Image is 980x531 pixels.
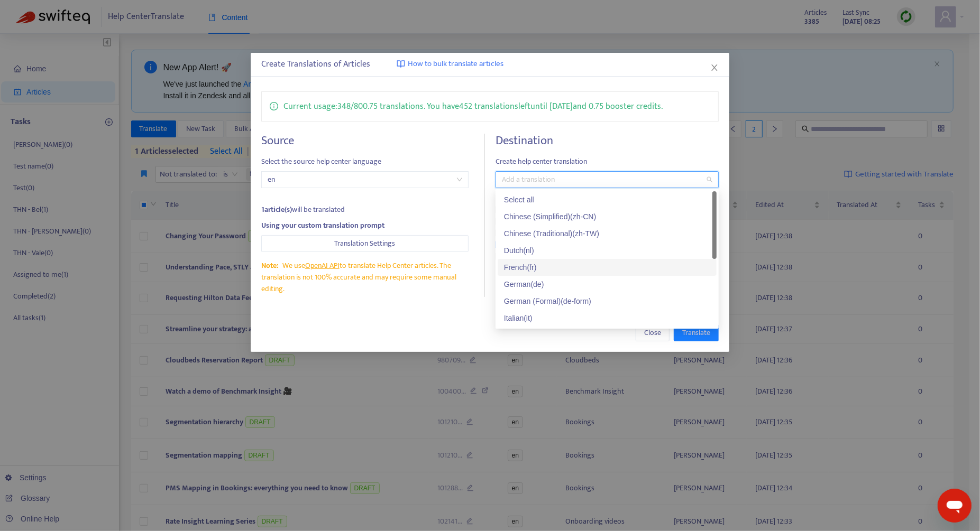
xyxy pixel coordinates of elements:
[504,312,710,324] div: Italian ( it )
[674,324,719,341] button: Translate
[938,489,972,523] iframe: Button to launch messaging window
[270,100,278,110] span: info-circle
[504,245,710,256] div: Dutch ( nl )
[498,191,717,208] div: Select all
[496,134,719,148] h4: Destination
[504,262,710,273] div: French ( fr )
[283,100,663,113] p: Current usage: 348 / 800.75 translations . You have 452 translations left until [DATE] and 0.75 b...
[504,295,710,307] div: German (Formal) ( de-form )
[504,278,710,290] div: German ( de )
[496,156,719,167] span: Create help center translation
[504,211,710,222] div: Chinese (Simplified) ( zh-CN )
[397,60,405,68] img: image-link
[261,156,469,167] span: Select the source help center language
[261,134,469,148] h4: Source
[261,260,469,295] div: We use to translate Help Center articles. The translation is not 100% accurate and may require so...
[305,259,340,272] a: OpenAI API
[644,327,661,339] span: Close
[636,324,670,341] button: Close
[261,58,719,71] div: Create Translations of Articles
[261,220,469,231] div: Using your custom translation prompt
[710,63,719,72] span: close
[408,58,503,70] span: How to bulk translate articles
[709,62,720,73] button: Close
[504,228,710,239] div: Chinese (Traditional) ( zh-TW )
[335,238,396,249] span: Translation Settings
[261,235,469,252] button: Translation Settings
[268,172,462,188] span: en
[397,58,503,70] a: How to bulk translate articles
[504,194,710,206] div: Select all
[261,204,469,216] div: will be translated
[261,203,292,216] strong: 1 article(s)
[261,259,278,272] span: Note:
